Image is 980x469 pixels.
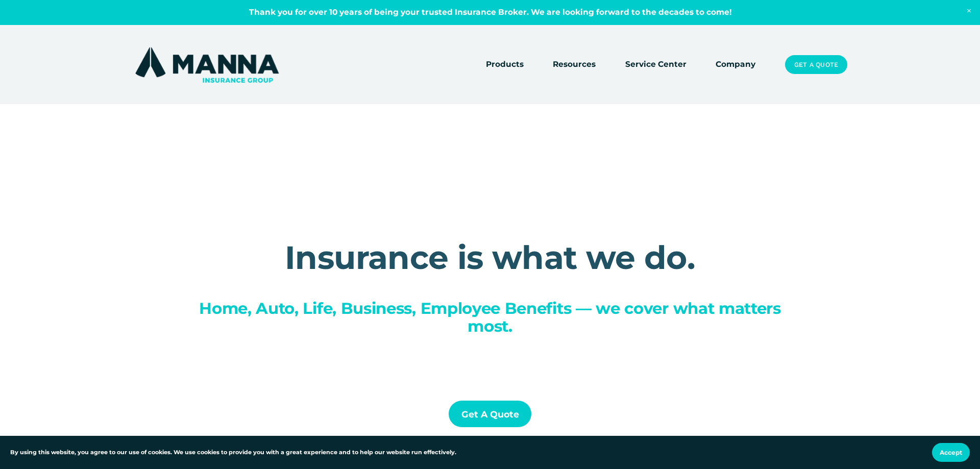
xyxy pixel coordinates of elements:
[486,58,524,72] a: folder dropdown
[553,58,596,72] a: folder dropdown
[625,58,687,72] a: Service Center
[940,449,962,456] span: Accept
[285,238,695,277] strong: Insurance is what we do.
[449,401,531,428] a: Get a Quote
[10,448,456,457] p: By using this website, you agree to our use of cookies. We use cookies to provide you with a grea...
[785,55,847,75] a: Get a Quote
[716,58,755,72] a: Company
[553,58,596,71] span: Resources
[133,45,281,85] img: Manna Insurance Group
[199,299,785,336] span: Home, Auto, Life, Business, Employee Benefits — we cover what matters most.
[486,58,524,71] span: Products
[932,443,970,462] button: Accept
